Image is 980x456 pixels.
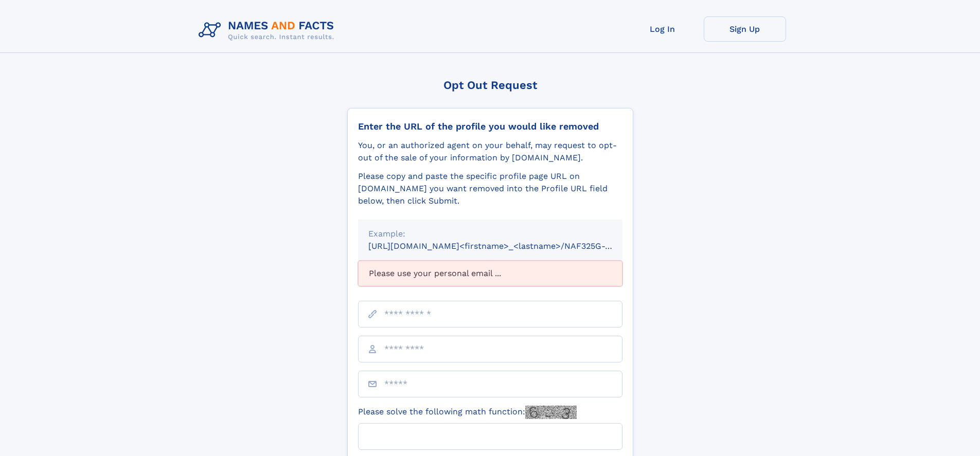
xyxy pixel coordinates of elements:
a: Log In [621,16,704,42]
div: Example: [368,228,612,240]
label: Please solve the following math function: [358,406,577,419]
small: [URL][DOMAIN_NAME]<firstname>_<lastname>/NAF325G-xxxxxxxx [368,241,642,251]
div: Opt Out Request [347,79,633,92]
a: Sign Up [704,16,786,42]
div: Please use your personal email ... [358,261,622,286]
div: Enter the URL of the profile you would like removed [358,121,622,132]
img: Logo Names and Facts [194,16,343,44]
div: Please copy and paste the specific profile page URL on [DOMAIN_NAME] you want removed into the Pr... [358,170,622,207]
div: You, or an authorized agent on your behalf, may request to opt-out of the sale of your informatio... [358,139,622,164]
